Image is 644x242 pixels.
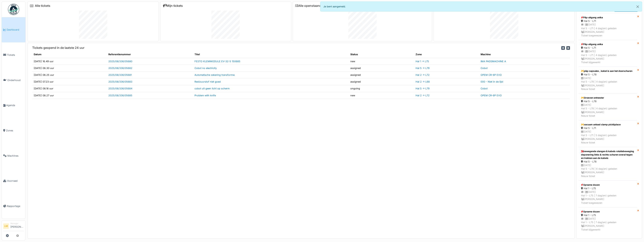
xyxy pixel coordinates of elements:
div: Je bent aangemeld. [320,2,642,11]
a: Voorraad [2,168,25,194]
a: LM Manager[PERSON_NAME] [3,222,24,231]
span: Onderhoud [7,78,24,82]
div: Hal 5 - L78 [581,160,635,163]
div: 1 | [DATE] Hal 5 - L71 | 4 dag(en) geleden [PERSON_NAME] Ticket toegewezen [581,23,635,37]
a: bewegende slangen & kabels rotatiebeweging deponering links & rechts schuren overal tegen en trek... [579,147,637,181]
div: Hal 5 - L71 [581,126,635,130]
span: Voorraad [7,179,24,183]
a: Hal 2 -> L72 [416,74,430,76]
div: 1 | [DATE] Hal 1 - L75 | 7 dag(en) geleden [PERSON_NAME] Ticket bijgewerkt [581,217,635,231]
div: [DATE] Hal 5 - L78 | 4 dag(en) geleden [PERSON_NAME] Nieuw ticket [581,76,635,91]
td: [DATE] 07.23 uur [32,78,107,85]
a: Hal 2 -> L72 [416,94,430,97]
div: Groeven ontnester [581,96,635,100]
a: OPEM CR-6P EVO [481,94,502,97]
a: Automatische zekering transformw. [195,74,235,76]
h6: Tickets geopend in de laatste 24 uur [32,46,84,50]
a: 000 - Niet in de lijst [481,80,503,83]
a: 2025/08/336/05685 [108,94,132,97]
th: Titel [193,51,349,58]
td: [DATE] 06.30 uur [32,65,107,71]
th: Datum [32,51,107,58]
td: [DATE] 08.27 uur [32,92,107,99]
a: 2025/08/336/05681 [108,74,132,76]
div: Hal 5 - L71 [581,19,635,23]
td: ongoing [349,85,414,92]
a: FESTO KLEMMODULE EV-32-5 150685 [195,60,240,63]
div: Opname dozen [581,183,635,187]
div: Hal 5 - L78 [581,73,635,76]
a: Machines [2,143,25,168]
div: 1 | [DATE] Hal 1 - L75 | 7 dag(en) geleden [PERSON_NAME] Ticket toegewezen [581,190,635,205]
th: Referentienummer [107,51,193,58]
a: IMA PADSMACHINE A [481,60,506,63]
a: 2025/08/336/05684 [108,87,132,90]
a: Rapportage [2,194,25,219]
div: [DATE] Hal 5 - L71 | 5 dag(en) geleden [PERSON_NAME] Nieuw ticket [581,130,635,144]
a: Alle openstaande taken [295,4,332,8]
div: Hal 5 - L71 [581,46,635,50]
li: LM [3,223,9,229]
a: Restzuurstof niet goed [195,80,221,83]
th: Zone [414,51,479,58]
span: Machines [7,154,24,158]
div: p&p capsules , kabel is aan het doorschuren [581,69,635,73]
th: Machine [479,51,570,58]
a: cobot uit geen licht op scherm [195,87,230,90]
a: Cobot no electricity [195,67,217,70]
a: Cobot [481,87,488,90]
span: Agenda [6,103,24,107]
span: Tickets [7,53,24,57]
td: [DATE] 08.16 uur [32,85,107,92]
span: Zones [6,129,24,132]
div: Hal 1 - L75 [581,187,635,190]
a: 2025/08/336/05682 [108,67,132,70]
a: Zones [2,118,25,143]
span: Dashboard [7,28,24,31]
div: vacuum unload clamp pick&place [581,123,635,126]
a: 2025/08/336/05683 [108,80,132,83]
li: [PERSON_NAME] [10,222,24,230]
div: bewegende slangen & kabels rotatiebeweging deponering links & rechts schuren overal tegen en trek... [581,150,635,160]
a: p&p capsules , kabel is aan het doorschuren Hal 5 - L78 [DATE]Hal 5 - L78 | 4 dag(en) geleden [PE... [579,67,637,93]
a: Mijn tickets [163,4,183,8]
td: [DATE] 16.49 uur [32,58,107,65]
div: P&p uitgang unika [581,43,635,46]
td: assigned [349,65,414,71]
img: Badge_color-CXgf-gQk.svg [8,4,19,15]
a: Onderhoud [2,67,25,93]
a: Hal 2 -> L68 [416,80,430,83]
button: Close [633,2,642,12]
td: new [349,92,414,99]
a: P&p uitgang unika Hal 5 - L71 1 |[DATE]Hal 5 - L71 | 4 dag(en) geleden [PERSON_NAME]Ticket bijgew... [579,40,637,67]
a: Opname dozen Hal 1 - L75 1 |[DATE]Hal 1 - L75 | 7 dag(en) geleden [PERSON_NAME]Ticket toegewezen [579,181,637,207]
div: [DATE] Hal 5 - L78 | 6 dag(en) geleden [PERSON_NAME] Nieuw ticket [581,163,635,178]
a: P&p uitgang unika Hal 5 - L71 1 |[DATE]Hal 5 - L71 | 4 dag(en) geleden [PERSON_NAME]Ticket toegew... [579,13,637,40]
a: OPEM CR-6P EVO [481,74,502,76]
a: 2025/08/336/05680 [108,60,132,63]
td: assigned [349,71,414,78]
a: vacuum unload clamp pick&place Hal 5 - L71 [DATE]Hal 5 - L71 | 5 dag(en) geleden [PERSON_NAME]Nie... [579,120,637,147]
div: Hal 5 - L78 [581,100,635,103]
th: Status [349,51,414,58]
a: Hal 5 -> L79 [416,67,430,70]
div: [DATE] Hal 5 - L78 | 4 dag(en) geleden [PERSON_NAME] Nieuw ticket [581,103,635,118]
td: [DATE] 06.25 uur [32,71,107,78]
div: 1 | [DATE] Hal 5 - L71 | 4 dag(en) geleden [PERSON_NAME] Ticket bijgewerkt [581,50,635,64]
a: Cobot [481,67,488,70]
a: Opname dozen Hal 1 - L75 1 |[DATE]Hal 1 - L75 | 7 dag(en) geleden [PERSON_NAME]Ticket bijgewerkt [579,207,637,234]
span: Rapportage [7,204,24,208]
td: new [349,58,414,65]
a: Hal 1 -> L75 [416,60,429,63]
a: Alle tickets [35,4,50,8]
div: P&p uitgang unika [581,16,635,19]
div: Opname dozen [581,210,635,213]
a: Dashboard [2,17,25,42]
a: Groeven ontnester Hal 5 - L78 [DATE]Hal 5 - L78 | 4 dag(en) geleden [PERSON_NAME]Nieuw ticket [579,93,637,120]
div: Manager [10,222,24,225]
a: Hal 5 -> L79 [416,87,430,90]
a: Agenda [2,93,25,118]
a: Problem with knife [195,94,216,97]
div: Hal 1 - L75 [581,213,635,217]
td: assigned [349,78,414,85]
